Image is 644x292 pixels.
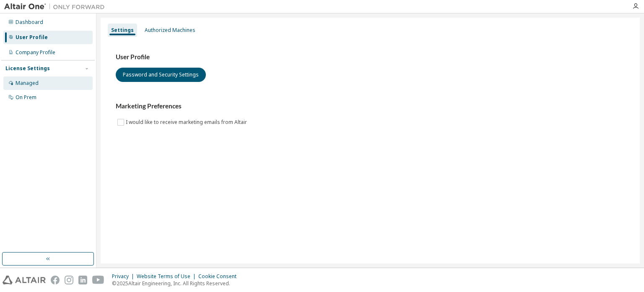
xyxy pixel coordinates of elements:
[5,65,50,72] div: License Settings
[16,19,43,26] div: Dashboard
[116,68,206,82] button: Password and Security Settings
[16,49,55,56] div: Company Profile
[116,53,625,61] h3: User Profile
[198,273,241,280] div: Cookie Consent
[116,102,625,110] h3: Marketing Preferences
[51,276,60,284] img: facebook.svg
[4,3,109,11] img: Altair One
[112,273,137,280] div: Privacy
[145,27,195,34] div: Authorized Machines
[112,280,241,287] p: © 2025 Altair Engineering, Inc. All Rights Reserved.
[126,117,249,127] label: I would like to receive marketing emails from Altair
[137,273,198,280] div: Website Terms of Use
[65,276,73,284] img: instagram.svg
[78,276,87,284] img: linkedin.svg
[92,276,104,284] img: youtube.svg
[3,276,46,284] img: altair_logo.svg
[16,34,48,41] div: User Profile
[16,80,39,87] div: Managed
[111,27,134,34] div: Settings
[16,94,36,101] div: On Prem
